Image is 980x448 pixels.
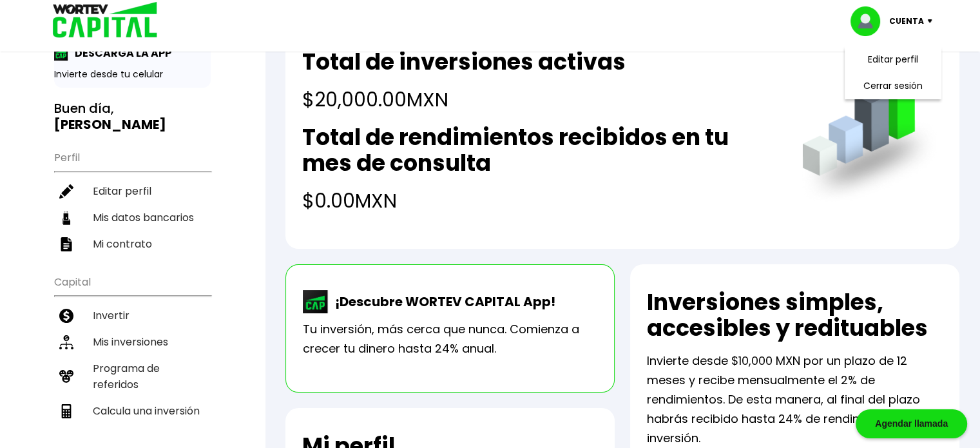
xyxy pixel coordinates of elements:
a: Mis datos bancarios [54,204,211,231]
img: wortev-capital-app-icon [303,290,329,313]
h4: $0.00 MXN [302,186,776,215]
img: invertir-icon.b3b967d7.svg [59,309,73,323]
p: Tu inversión, más cerca que nunca. Comienza a crecer tu dinero hasta 24% anual. [303,320,597,358]
a: Mis inversiones [54,329,211,355]
h2: Inversiones simples, accesibles y redituables [647,289,943,341]
p: Invierte desde tu celular [54,68,211,81]
img: profile-image [850,6,889,36]
a: Programa de referidos [54,355,211,398]
b: [PERSON_NAME] [54,115,166,133]
h2: Total de rendimientos recibidos en tu mes de consulta [302,124,776,176]
img: contrato-icon.f2db500c.svg [59,237,73,251]
a: Editar perfil [868,53,918,66]
a: Calcula una inversión [54,398,211,424]
h3: Buen día, [54,101,211,133]
ul: Perfil [54,143,211,257]
img: app-icon [54,46,68,61]
p: DESCARGA LA APP [68,45,171,61]
img: datos-icon.10cf9172.svg [59,211,73,225]
p: Invierte desde $10,000 MXN por un plazo de 12 meses y recibe mensualmente el 2% de rendimientos. ... [647,351,943,448]
li: Cerrar sesión [841,73,945,99]
a: Mi contrato [54,231,211,257]
p: ¡Descubre WORTEV CAPITAL App! [329,292,555,311]
img: icon-down [924,19,941,23]
a: Editar perfil [54,178,211,204]
p: Cuenta [889,12,924,31]
img: editar-icon.952d3147.svg [59,184,73,199]
img: calculadora-icon.17d418c4.svg [59,404,73,418]
img: grafica.516fef24.png [796,59,943,206]
img: inversiones-icon.6695dc30.svg [59,335,73,349]
h4: $20,000.00 MXN [302,85,626,114]
img: recomiendanos-icon.9b8e9327.svg [59,369,73,384]
div: Agendar llamada [856,409,967,438]
h2: Total de inversiones activas [302,49,626,75]
a: Invertir [54,302,211,329]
